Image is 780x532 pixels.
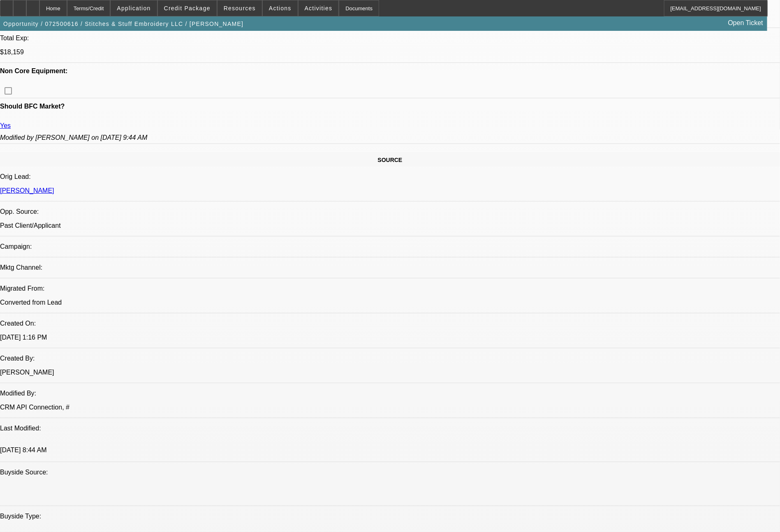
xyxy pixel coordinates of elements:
[111,0,157,16] button: Application
[299,0,339,16] button: Activities
[224,5,256,12] span: Resources
[117,5,150,12] span: Application
[218,0,262,16] button: Resources
[725,16,766,30] a: Open Ticket
[263,0,298,16] button: Actions
[378,157,403,163] span: SOURCE
[158,0,217,16] button: Credit Package
[3,21,243,27] span: Opportunity / 072500616 / Stitches & Stuff Embroidery LLC / [PERSON_NAME]
[164,5,211,12] span: Credit Package
[269,5,292,12] span: Actions
[305,5,333,12] span: Activities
